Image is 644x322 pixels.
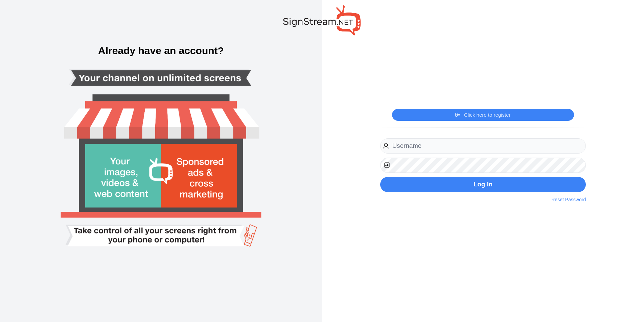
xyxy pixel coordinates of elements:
button: Log In [380,177,586,192]
a: Reset Password [551,196,586,203]
a: Click here to register [455,112,510,118]
img: SignStream.NET [283,5,361,35]
h3: Already have an account? [7,46,315,56]
input: Username [380,138,586,154]
img: Smart tv login [38,24,284,299]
